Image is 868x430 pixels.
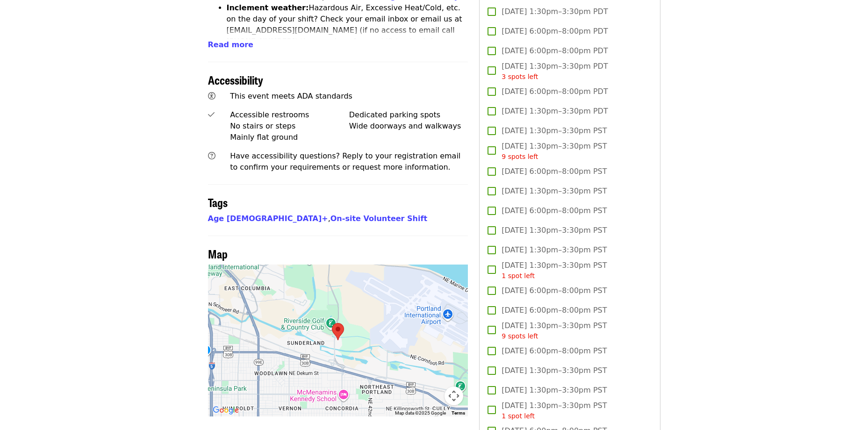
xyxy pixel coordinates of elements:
div: Accessible restrooms [230,109,349,121]
span: [DATE] 1:30pm–3:30pm PST [502,125,607,136]
span: [DATE] 1:30pm–3:30pm PST [502,244,607,256]
span: [DATE] 1:30pm–3:30pm PDT [502,6,608,17]
a: Open this area in Google Maps (opens a new window) [210,404,241,416]
span: [DATE] 6:00pm–8:00pm PDT [502,86,608,97]
span: 3 spots left [502,73,538,80]
span: [DATE] 6:00pm–8:00pm PST [502,205,607,216]
span: [DATE] 1:30pm–3:30pm PST [502,320,607,341]
span: Accessibility [208,72,263,88]
span: Tags [208,194,228,210]
i: check icon [208,110,215,119]
span: [DATE] 6:00pm–8:00pm PST [502,285,607,296]
span: [DATE] 6:00pm–8:00pm PDT [502,26,608,37]
span: This event meets ADA standards [230,92,352,100]
span: [DATE] 1:30pm–3:30pm PST [502,225,607,236]
i: universal-access icon [208,92,215,100]
strong: Inclement weather: [227,3,309,12]
span: , [208,214,330,223]
span: [DATE] 1:30pm–3:30pm PST [502,365,607,376]
span: Map [208,245,228,262]
span: Map data ©2025 Google [395,410,446,416]
div: Dedicated parking spots [349,109,468,121]
span: [DATE] 1:30pm–3:30pm PDT [502,61,608,82]
i: question-circle icon [208,151,215,160]
span: [DATE] 6:00pm–8:00pm PST [502,345,607,357]
span: [DATE] 1:30pm–3:30pm PST [502,385,607,396]
div: Wide doorways and walkways [349,121,468,132]
a: On-site Volunteer Shift [330,214,427,223]
li: Hazardous Air, Excessive Heat/Cold, etc. on the day of your shift? Check your email inbox or emai... [227,2,468,58]
span: 1 spot left [502,272,535,279]
span: [DATE] 1:30pm–3:30pm PST [502,400,607,421]
a: Age [DEMOGRAPHIC_DATA]+ [208,214,328,223]
span: [DATE] 1:30pm–3:30pm PST [502,141,607,162]
span: Read more [208,40,253,49]
span: [DATE] 1:30pm–3:30pm PDT [502,106,608,117]
span: Have accessibility questions? Reply to your registration email to confirm your requirements or re... [230,151,460,172]
button: Read more [208,39,253,50]
span: 9 spots left [502,153,538,160]
div: No stairs or steps [230,121,349,132]
span: [DATE] 6:00pm–8:00pm PDT [502,45,608,57]
a: Terms (opens in new tab) [452,410,465,416]
div: Mainly flat ground [230,132,349,143]
span: [DATE] 6:00pm–8:00pm PST [502,166,607,177]
span: 1 spot left [502,412,535,420]
button: Map camera controls [445,387,463,405]
span: 9 spots left [502,332,538,340]
img: Google [210,404,241,416]
span: [DATE] 6:00pm–8:00pm PST [502,305,607,316]
span: [DATE] 1:30pm–3:30pm PST [502,260,607,281]
span: [DATE] 1:30pm–3:30pm PST [502,186,607,197]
